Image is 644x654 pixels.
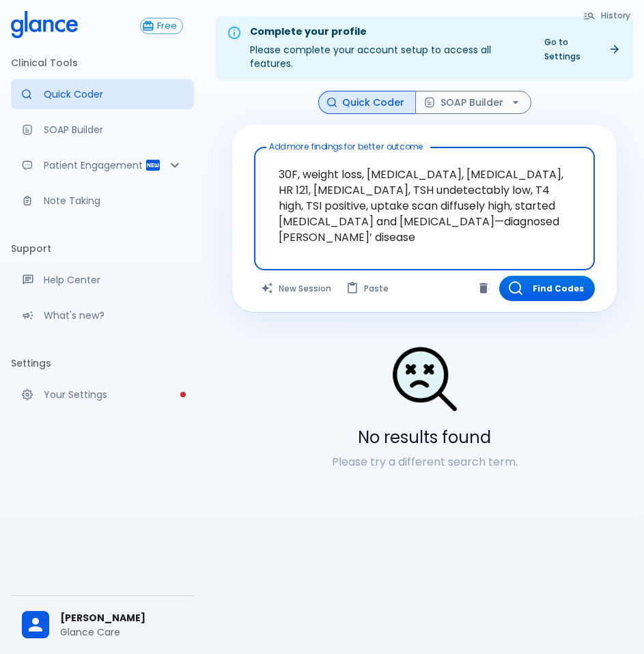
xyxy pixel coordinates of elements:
[250,25,525,40] div: Complete your profile
[60,611,183,625] span: [PERSON_NAME]
[339,276,397,301] button: Paste from clipboard
[11,300,194,330] div: Recent updates and feature releases
[152,21,182,31] span: Free
[44,309,183,322] p: What's new?
[44,87,183,101] p: Quick Coder
[11,380,194,410] a: Please complete account setup
[44,158,145,172] p: Patient Engagement
[11,115,194,145] a: Docugen: Compose a clinical documentation in seconds
[11,232,194,265] li: Support
[232,454,617,470] p: Please try a different search term.
[264,153,585,243] textarea: 30F, weight loss, [MEDICAL_DATA], [MEDICAL_DATA], HR 121, [MEDICAL_DATA], TSH undetectably low, T...
[44,194,183,208] p: Note Taking
[11,46,194,79] li: Clinical Tools
[415,91,531,115] button: SOAP Builder
[60,625,183,639] p: Glance Care
[473,278,494,298] button: Clear
[391,345,459,413] img: Search Not Found
[318,91,416,115] button: Quick Coder
[11,265,194,295] a: Get help from our support team
[44,123,183,137] p: SOAP Builder
[11,79,194,109] a: Moramiz: Find ICD10AM codes instantly
[11,347,194,380] li: Settings
[536,32,628,66] a: Go to Settings
[499,276,595,301] button: Find Codes
[44,388,183,401] p: Your Settings
[44,273,183,287] p: Help Center
[11,150,194,180] div: Patient Reports & Referrals
[250,20,525,76] div: Please complete your account setup to access all features.
[232,427,617,449] h5: No results found
[11,186,194,216] a: Advanced note-taking
[140,18,183,34] button: Free
[254,276,339,301] button: Clears all inputs and results.
[11,601,194,649] div: [PERSON_NAME]Glance Care
[576,5,639,25] button: History
[140,18,194,34] a: Click to view or change your subscription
